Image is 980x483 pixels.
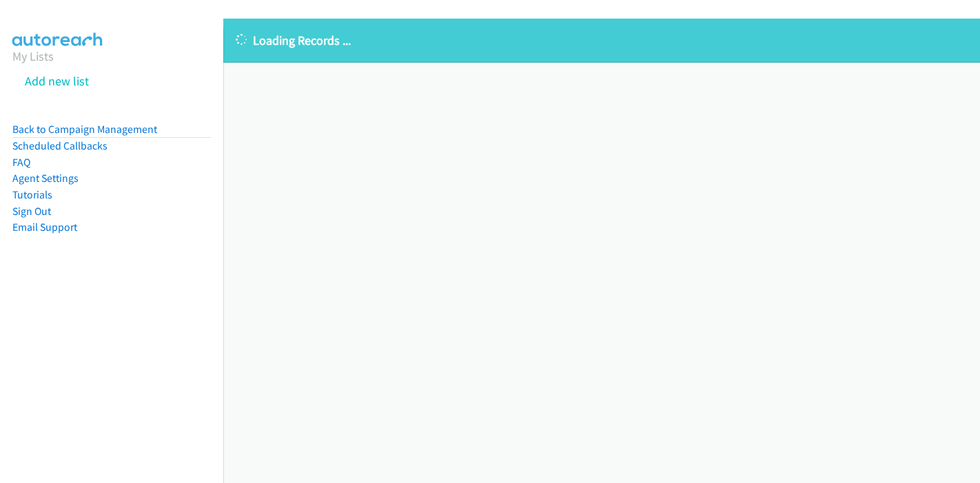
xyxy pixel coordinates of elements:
[12,48,54,64] a: My Lists
[12,139,108,152] a: Scheduled Callbacks
[12,205,51,218] a: Sign Out
[25,73,89,89] a: Add new list
[12,156,30,169] a: FAQ
[12,123,157,136] a: Back to Campaign Management
[12,220,77,234] a: Email Support
[12,188,52,201] a: Tutorials
[12,172,79,185] a: Agent Settings
[236,31,968,50] p: Loading Records ...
